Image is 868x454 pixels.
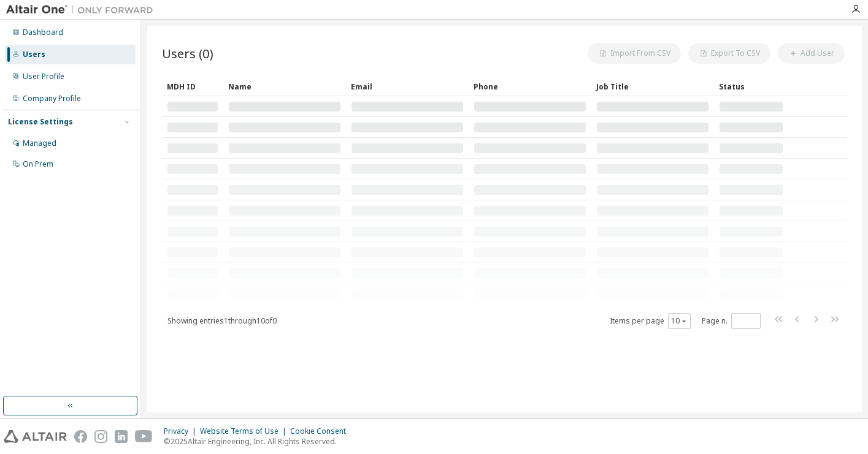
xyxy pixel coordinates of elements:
[228,77,341,96] div: Name
[6,4,159,16] img: Altair One
[115,430,128,443] img: linkedin.svg
[23,50,45,59] div: Users
[164,426,200,436] div: Privacy
[23,94,81,104] div: Company Profile
[588,43,681,64] button: Import From CSV
[167,316,277,326] span: Showing entries 1 through 10 of 0
[4,430,67,443] img: altair_logo.svg
[290,426,353,436] div: Cookie Consent
[688,43,770,64] button: Export To CSV
[351,77,464,96] div: Email
[474,77,586,96] div: Phone
[94,430,107,443] img: instagram.svg
[164,436,353,447] p: © 2025 Altair Engineering, Inc. All Rights Reserved.
[23,138,56,148] div: Managed
[719,77,783,96] div: Status
[610,313,691,329] span: Items per page
[596,77,709,96] div: Job Title
[135,430,153,443] img: youtube.svg
[23,159,53,169] div: On Prem
[162,45,213,62] span: Users (0)
[23,28,63,37] div: Dashboard
[671,316,688,326] button: 10
[702,313,761,329] span: Page n.
[778,43,845,64] button: Add User
[8,117,73,127] div: License Settings
[74,430,87,443] img: facebook.svg
[200,426,290,436] div: Website Terms of Use
[23,72,64,81] div: User Profile
[167,77,218,96] div: MDH ID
